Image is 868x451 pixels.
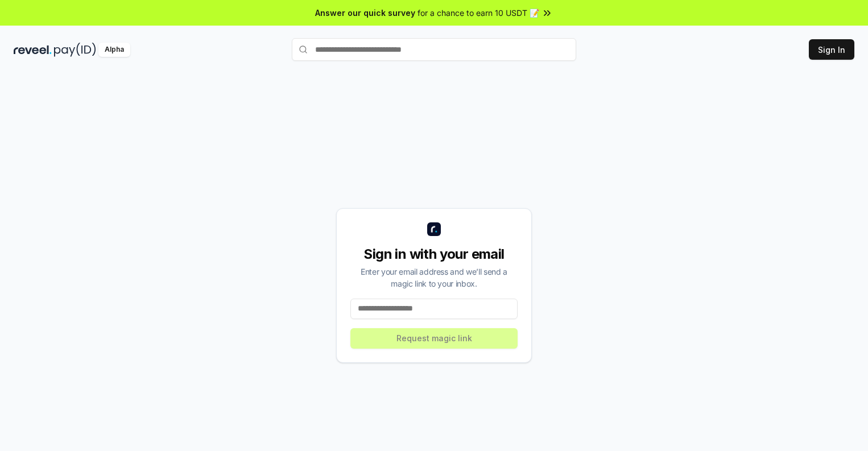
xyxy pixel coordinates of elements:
[350,266,518,289] div: Enter your email address and we’ll send a magic link to your inbox.
[809,39,854,60] button: Sign In
[54,43,96,57] img: pay_id
[350,245,518,263] div: Sign in with your email
[98,43,130,57] div: Alpha
[315,7,415,19] span: Answer our quick survey
[427,222,441,236] img: logo_small
[14,43,52,57] img: reveel_dark
[418,7,539,19] span: for a chance to earn 10 USDT 📝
